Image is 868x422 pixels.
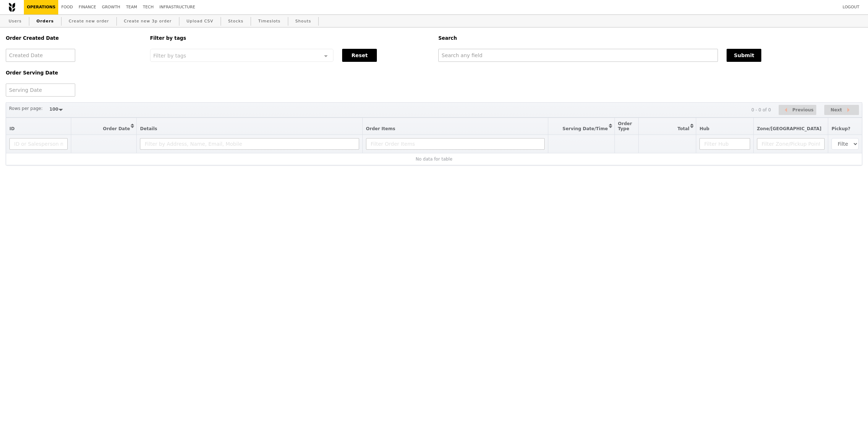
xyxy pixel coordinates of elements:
[9,3,15,12] img: Grain logo
[824,105,859,115] button: Next
[6,35,141,41] h5: Order Created Date
[121,15,175,28] a: Create new 3p order
[9,105,43,112] label: Rows per page:
[9,157,859,162] div: No data for table
[9,126,14,131] span: ID
[140,126,157,131] span: Details
[342,49,377,62] button: Reset
[792,106,814,114] span: Previous
[6,84,75,97] input: Serving Date
[831,126,850,131] span: Pickup?
[366,138,545,150] input: Filter Order Items
[255,15,283,28] a: Timeslots
[6,15,25,28] a: Users
[153,52,186,59] span: Filter by tags
[184,15,216,28] a: Upload CSV
[751,107,771,112] div: 0 - 0 of 0
[225,15,246,28] a: Stocks
[830,106,842,114] span: Next
[150,35,430,41] h5: Filter by tags
[699,138,750,150] input: Filter Hub
[66,15,112,28] a: Create new order
[293,15,314,28] a: Shouts
[618,121,632,131] span: Order Type
[779,105,816,115] button: Previous
[6,49,75,62] input: Created Date
[757,126,822,131] span: Zone/[GEOGRAPHIC_DATA]
[9,138,68,150] input: ID or Salesperson name
[34,15,57,28] a: Orders
[727,49,761,62] button: Submit
[699,126,709,131] span: Hub
[438,49,718,62] input: Search any field
[757,138,825,150] input: Filter Zone/Pickup Point
[140,138,359,150] input: Filter by Address, Name, Email, Mobile
[366,126,395,131] span: Order Items
[6,70,141,76] h5: Order Serving Date
[438,35,862,41] h5: Search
